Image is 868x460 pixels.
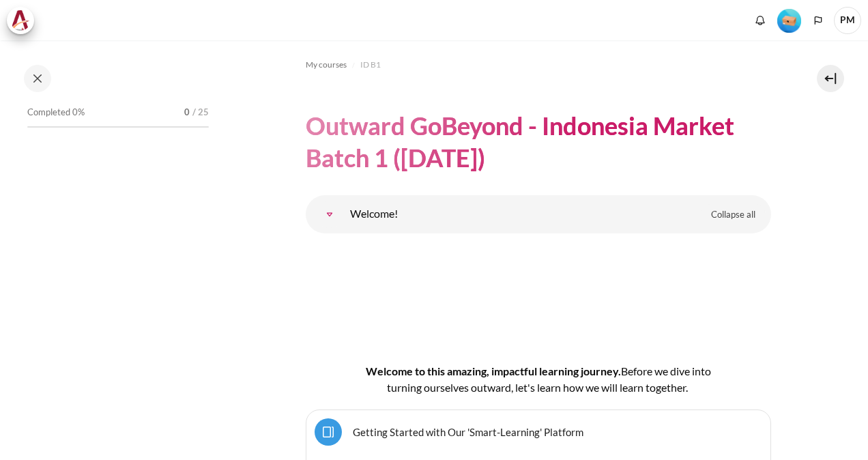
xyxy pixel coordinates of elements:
img: Architeck [11,10,30,31]
span: Collapse all [711,208,755,222]
h1: Outward GoBeyond - Indonesia Market Batch 1 ([DATE]) [306,110,771,174]
a: Architeck Architeck [7,7,41,34]
span: 0 [184,106,190,119]
button: Languages [808,10,828,31]
a: Level #1 [772,8,807,33]
a: Collapse all [701,203,766,227]
a: User menu [834,7,861,34]
nav: Navigation bar [306,54,771,76]
img: Level #1 [777,9,801,33]
div: Show notification window with no new notifications [750,10,770,31]
span: B [621,364,628,377]
a: My courses [306,57,347,73]
a: Welcome! [316,201,343,228]
span: Completed 0% [27,106,85,119]
a: Getting Started with Our 'Smart-Learning' Platform [353,425,583,438]
span: My courses [306,59,347,71]
span: / 25 [192,106,209,119]
div: Level #1 [777,8,801,33]
h4: Welcome to this amazing, impactful learning journey. [349,363,727,396]
a: ID B1 [360,57,381,73]
span: ID B1 [360,59,381,71]
span: PM [834,7,861,34]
